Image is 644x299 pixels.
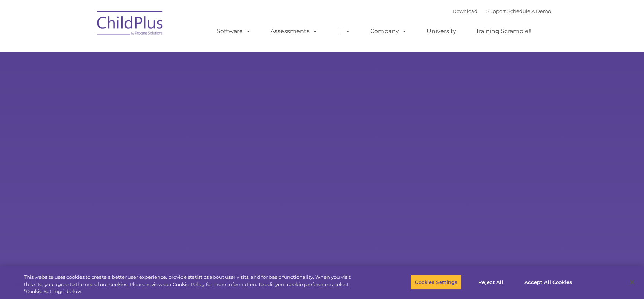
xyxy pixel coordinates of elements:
[507,8,551,14] a: Schedule A Demo
[468,274,514,290] button: Reject All
[363,24,414,39] a: Company
[452,8,551,14] font: |
[24,274,354,295] div: This website uses cookies to create a better user experience, provide statistics about user visit...
[209,24,258,39] a: Software
[486,8,506,14] a: Support
[520,274,576,290] button: Accept All Cookies
[452,8,478,14] a: Download
[411,274,461,290] button: Cookies Settings
[468,24,539,39] a: Training Scramble!!
[263,24,325,39] a: Assessments
[419,24,464,39] a: University
[330,24,358,39] a: IT
[624,274,640,290] button: Close
[93,6,167,43] img: ChildPlus by Procare Solutions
